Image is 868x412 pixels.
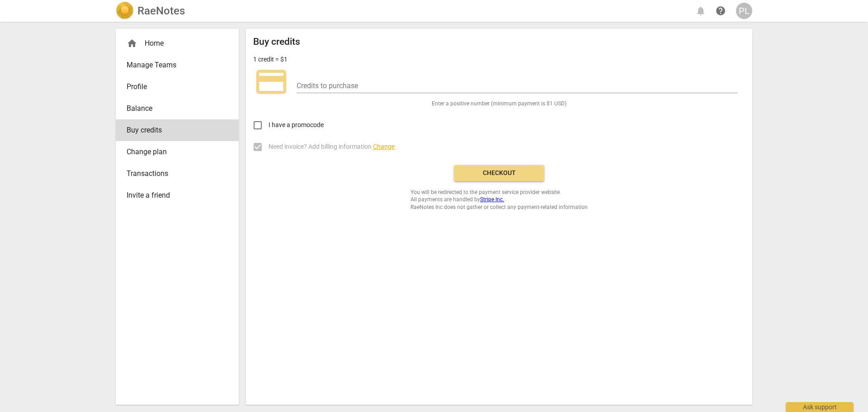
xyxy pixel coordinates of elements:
[116,163,239,185] a: Transactions
[127,103,221,114] span: Balance
[461,169,537,178] span: Checkout
[127,38,221,49] div: Home
[127,190,221,201] span: Invite a friend
[127,38,137,49] span: home
[116,33,239,54] div: Home
[116,119,239,141] a: Buy credits
[116,54,239,76] a: Manage Teams
[786,402,854,412] div: Ask support
[736,3,752,19] button: PL
[116,2,185,20] a: LogoRaeNotes
[269,120,324,130] span: I have a promocode
[253,64,289,100] span: credit_card
[127,147,221,157] span: Change plan
[137,5,185,17] h2: RaeNotes
[269,142,395,152] span: Need invoice? Add billing information
[253,55,288,64] p: 1 credit = $1
[127,60,221,71] span: Manage Teams
[454,165,544,181] button: Checkout
[373,143,395,150] span: Change
[116,76,239,98] a: Profile
[715,5,726,16] span: help
[116,98,239,119] a: Balance
[712,3,729,19] a: Help
[480,196,504,203] a: Stripe Inc.
[127,168,221,179] span: Transactions
[116,2,134,20] img: Logo
[127,125,221,136] span: Buy credits
[116,185,239,206] a: Invite a friend
[253,36,300,47] h2: Buy credits
[432,100,566,108] span: Enter a positive number (minimum payment is $1 USD)
[127,81,221,92] span: Profile
[116,141,239,163] a: Change plan
[410,189,588,211] span: You will be redirected to the payment service provider website. All payments are handled by RaeNo...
